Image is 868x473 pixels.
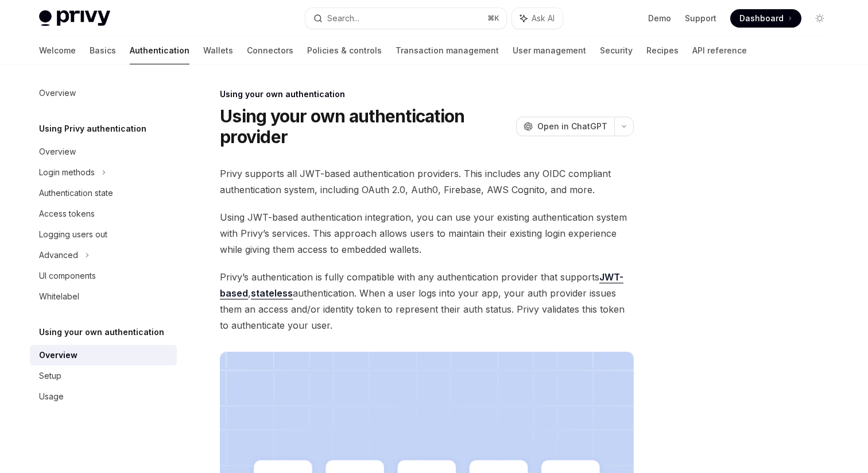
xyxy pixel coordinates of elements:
[739,13,784,24] span: Dashboard
[247,37,293,64] a: Connectors
[220,166,634,198] span: Privy supports all JWT-based authentication providers. This includes any OIDC compliant authentic...
[811,9,829,28] button: Toggle dark mode
[30,266,177,286] a: UI components
[648,13,671,24] a: Demo
[516,117,614,136] button: Open in ChatGPT
[646,37,679,64] a: Recipes
[30,203,177,224] a: Access tokens
[305,8,506,29] button: Search...⌘K
[307,37,382,64] a: Policies & controls
[39,290,79,303] div: Whitelabel
[512,8,563,29] button: Ask AI
[39,37,76,64] a: Welcome
[39,228,107,241] div: Logging users out
[90,37,116,64] a: Basics
[30,366,177,386] a: Setup
[532,13,555,24] span: Ask AI
[203,37,233,64] a: Wallets
[130,37,189,64] a: Authentication
[251,287,293,299] a: stateless
[39,145,76,159] div: Overview
[30,141,177,162] a: Overview
[537,121,607,132] span: Open in ChatGPT
[692,37,747,64] a: API reference
[730,9,801,28] a: Dashboard
[39,166,95,179] div: Login methods
[513,37,586,64] a: User management
[39,369,61,383] div: Setup
[39,10,110,26] img: light logo
[327,11,359,25] div: Search...
[396,37,499,64] a: Transaction management
[39,348,77,362] div: Overview
[220,269,634,333] span: Privy’s authentication is fully compatible with any authentication provider that supports , authe...
[39,269,96,283] div: UI components
[685,13,716,24] a: Support
[487,14,499,23] span: ⌘ K
[39,248,78,262] div: Advanced
[39,325,164,339] h5: Using your own authentication
[30,183,177,203] a: Authentication state
[39,390,64,403] div: Usage
[30,386,177,407] a: Usage
[39,186,113,200] div: Authentication state
[220,209,634,257] span: Using JWT-based authentication integration, you can use your existing authentication system with ...
[30,83,177,103] a: Overview
[600,37,633,64] a: Security
[39,207,95,221] div: Access tokens
[220,106,511,147] h1: Using your own authentication provider
[39,86,76,100] div: Overview
[39,122,146,136] h5: Using Privy authentication
[30,224,177,245] a: Logging users out
[30,345,177,366] a: Overview
[30,286,177,307] a: Whitelabel
[220,89,634,100] div: Using your own authentication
